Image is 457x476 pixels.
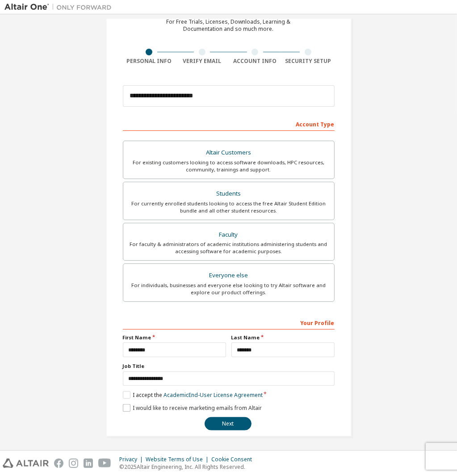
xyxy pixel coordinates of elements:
img: Altair One [4,3,116,12]
img: altair_logo.svg [3,459,49,468]
div: Cookie Consent [211,456,257,463]
div: Everyone else [129,269,329,282]
img: facebook.svg [54,459,63,468]
button: Next [205,417,252,430]
div: Faculty [129,229,329,241]
p: © 2025 Altair Engineering, Inc. All Rights Reserved. [119,463,257,471]
div: For currently enrolled students looking to access the free Altair Student Edition bundle and all ... [129,200,329,214]
label: I would like to receive marketing emails from Altair [123,404,262,412]
div: Privacy [119,456,146,463]
div: Personal Info [123,58,176,65]
div: Website Terms of Use [146,456,211,463]
div: Security Setup [281,58,335,65]
div: Verify Email [176,58,229,65]
div: For faculty & administrators of academic institutions administering students and accessing softwa... [129,241,329,255]
div: Students [129,188,329,200]
div: Account Type [123,117,335,131]
label: Last Name [231,334,335,341]
div: Account Info [229,58,282,65]
label: Job Title [123,363,335,370]
div: Altair Customers [129,146,329,159]
img: linkedin.svg [84,459,93,468]
a: Academic End-User License Agreement [164,391,263,399]
img: instagram.svg [69,459,78,468]
div: Your Profile [123,315,335,330]
img: youtube.svg [98,459,111,468]
div: For individuals, businesses and everyone else looking to try Altair software and explore our prod... [129,282,329,296]
div: For existing customers looking to access software downloads, HPC resources, community, trainings ... [129,159,329,173]
label: First Name [123,334,226,341]
div: For Free Trials, Licenses, Downloads, Learning & Documentation and so much more. [167,18,291,33]
label: I accept the [123,391,263,399]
